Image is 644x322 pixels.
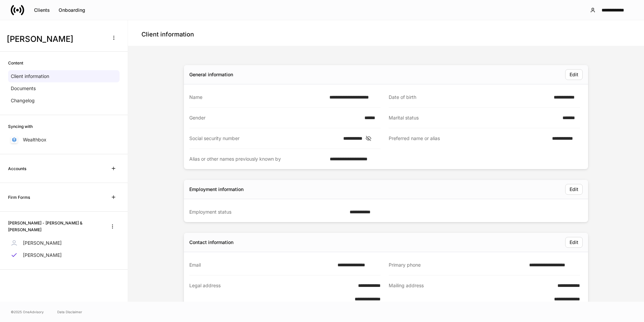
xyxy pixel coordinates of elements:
[189,156,326,162] div: Alias or other names previously known by
[8,82,120,95] a: Documents
[570,72,578,77] div: Edit
[23,240,62,246] p: [PERSON_NAME]
[8,134,120,146] a: Wealthbox
[189,135,339,142] div: Social security number
[11,309,44,315] span: © 2025 OneAdvisory
[34,8,50,12] div: Clients
[189,209,346,215] div: Employment status
[389,262,525,268] div: Primary phone
[8,95,120,107] a: Changelog
[565,237,583,248] button: Edit
[57,309,82,315] a: Data Disclaimer
[189,239,233,246] div: Contact information
[54,5,90,16] button: Onboarding
[8,165,26,172] h6: Accounts
[8,220,100,233] h6: [PERSON_NAME] - [PERSON_NAME] & [PERSON_NAME]
[389,94,550,101] div: Date of birth
[570,240,578,245] div: Edit
[8,123,33,130] h6: Syncing with
[59,8,85,12] div: Onboarding
[8,249,120,261] a: [PERSON_NAME]
[389,282,538,302] div: Mailing address
[7,34,104,45] h3: [PERSON_NAME]
[30,5,54,16] button: Clients
[141,30,194,38] h4: Client information
[189,71,233,78] div: General information
[565,69,583,80] button: Edit
[189,186,244,193] div: Employment information
[8,194,30,200] h6: Firm Forms
[189,114,360,121] div: Gender
[8,237,120,249] a: [PERSON_NAME]
[570,187,578,192] div: Edit
[23,136,46,143] p: Wealthbox
[11,85,36,92] p: Documents
[565,184,583,195] button: Edit
[8,60,23,66] h6: Content
[11,73,49,80] p: Client information
[189,262,333,268] div: Email
[8,70,120,82] a: Client information
[189,94,325,101] div: Name
[389,114,558,121] div: Marital status
[389,135,548,142] div: Preferred name or alias
[23,252,62,259] p: [PERSON_NAME]
[189,282,338,302] div: Legal address
[11,97,35,104] p: Changelog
